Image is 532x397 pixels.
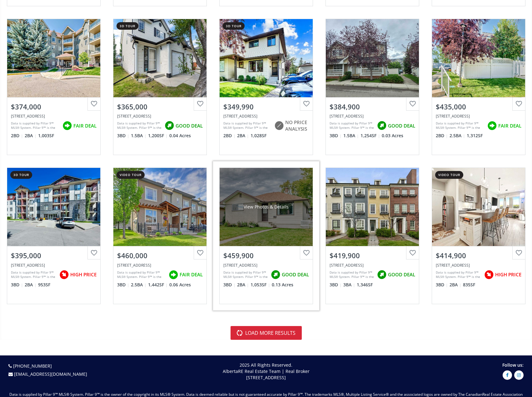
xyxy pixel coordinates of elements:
span: NO PRICE ANALYSIS [285,119,309,133]
img: rating icon [269,269,282,281]
span: 2 BA [25,133,37,139]
span: 1,442 SF [148,282,168,288]
span: 1,003 SF [38,133,54,139]
span: 0.06 Acres [169,282,191,288]
a: $384,900[STREET_ADDRESS]Data is supplied by Pillar 9™ MLS® System. Pillar 9™ is the owner of the ... [319,13,425,161]
span: 835 SF [463,282,475,288]
span: 2.5 BA [131,282,147,288]
span: 2 BA [25,282,37,288]
span: 1,053 SF [251,282,270,288]
span: HIGH PRICE [70,271,97,278]
div: 47 Country Village Circle NE, Calgary, AB T3K 5X3 [117,113,203,119]
div: $414,900 [436,251,521,260]
span: [STREET_ADDRESS] [246,374,286,380]
img: rating icon [273,119,285,132]
img: rating icon [375,269,388,281]
span: 0.03 Acres [382,133,403,139]
div: Data is supplied by Pillar 9™ MLS® System. Pillar 9™ is the owner of the copyright in its MLS® Sy... [436,270,481,279]
span: 1,254 SF [360,133,380,139]
div: Data is supplied by Pillar 9™ MLS® System. Pillar 9™ is the owner of the copyright in its MLS® Sy... [117,121,162,130]
img: rating icon [61,119,73,132]
span: 953 SF [38,282,50,288]
span: GOOD DEAL [388,271,415,278]
div: 1000 Millrise Point SW #1412, Calgary, AB T2Y3W4 [11,113,97,119]
div: $419,900 [330,251,415,260]
img: rating icon [486,119,498,132]
div: $435,000 [436,102,521,112]
span: 2 BA [450,282,461,288]
span: 3 BD [330,282,342,288]
span: GOOD DEAL [388,123,415,129]
div: 13 Chapalina Square SE, Calgary, AB T2X 0J4 [117,263,203,268]
span: 3 BD [330,133,342,139]
div: $395,000 [11,251,97,260]
div: $460,000 [117,251,203,260]
div: Data is supplied by Pillar 9™ MLS® System. Pillar 9™ is the owner of the copyright in its MLS® Sy... [223,270,268,279]
div: Data is supplied by Pillar 9™ MLS® System. Pillar 9™ is the owner of the copyright in its MLS® Sy... [223,121,271,130]
span: 3 BD [117,282,129,288]
span: 3 BD [117,133,129,139]
span: FAIR DEAL [180,271,203,278]
span: 2.5 BA [450,133,465,139]
button: load more results [231,326,302,340]
img: rating icon [58,269,70,281]
div: $384,900 [330,102,415,112]
div: $374,000 [11,102,97,112]
span: 2 BD [11,133,23,139]
div: Data is supplied by Pillar 9™ MLS® System. Pillar 9™ is the owner of the copyright in its MLS® Sy... [11,270,56,279]
span: 2 BD [436,133,448,139]
a: video tour$414,900[STREET_ADDRESS]Data is supplied by Pillar 9™ MLS® System. Pillar 9™ is the own... [425,161,532,310]
span: 0.13 Acres [272,282,293,288]
a: 3d tour$395,000[STREET_ADDRESS]Data is supplied by Pillar 9™ MLS® System. Pillar 9™ is the owner ... [1,161,107,310]
span: 2 BD [223,133,236,139]
div: $365,000 [117,102,203,112]
a: $435,000[STREET_ADDRESS]Data is supplied by Pillar 9™ MLS® System. Pillar 9™ is the owner of the ... [425,13,532,161]
a: View Photos & Details$459,900[STREET_ADDRESS]Data is supplied by Pillar 9™ MLS® System. Pillar 9™... [213,161,319,310]
span: Follow us: [502,362,524,368]
div: Data is supplied by Pillar 9™ MLS® System. Pillar 9™ is the owner of the copyright in its MLS® Sy... [11,121,59,130]
span: 3 BD [436,282,448,288]
span: 0.04 Acres [169,133,191,139]
img: rating icon [167,269,180,281]
span: HIGH PRICE [495,271,521,278]
a: video tour$460,000[STREET_ADDRESS]Data is supplied by Pillar 9™ MLS® System. Pillar 9™ is the own... [107,161,213,310]
div: $459,900 [223,251,309,260]
a: $419,900[STREET_ADDRESS]Data is supplied by Pillar 9™ MLS® System. Pillar 9™ is the owner of the ... [319,161,425,310]
span: GOOD DEAL [176,123,203,129]
span: FAIR DEAL [73,123,97,129]
div: 111 Wolf Creek Drive SE #1305, Calgary, AB T2X 5X2 [436,263,521,268]
span: 1.5 BA [343,133,359,139]
a: [PHONE_NUMBER] [13,363,52,369]
div: $349,990 [223,102,309,112]
div: 2427 47 Street SE, Calgary, AB T2B1L7 [223,263,309,268]
span: Data is supplied by Pillar 9™ MLS® System. Pillar 9™ is the owner of the copyright in its MLS® Sy... [9,392,482,397]
div: 380 Bermuda Drive NW #4, Calgary, AB T3K 2B2 [223,113,309,119]
a: 3d tour$349,990[STREET_ADDRESS]Data is supplied by Pillar 9™ MLS® System. Pillar 9™ is the owner ... [213,13,319,161]
span: FAIR DEAL [498,123,521,129]
div: 81 Legacy Boulevard SE #1426, Calgary, AB T2X 2B9 [11,263,97,268]
span: 1,200 SF [148,133,168,139]
div: 28 Berwick Crescent NW #63, Calgary, AB T3K1Y7 [436,113,521,119]
div: 29 Country Village Gate NE, Calgary, AB T3K 0E7 [330,113,415,119]
span: GOOD DEAL [282,271,309,278]
span: 1,346 SF [357,282,373,288]
span: 3 BD [223,282,236,288]
div: View Photos & Details [244,204,289,210]
span: 2 BA [237,133,249,139]
span: 3 BD [11,282,23,288]
span: 3 BA [343,282,355,288]
span: 1,312 SF [467,133,483,139]
a: $374,000[STREET_ADDRESS]Data is supplied by Pillar 9™ MLS® System. Pillar 9™ is the owner of the ... [1,13,107,161]
a: 3d tour$365,000[STREET_ADDRESS]Data is supplied by Pillar 9™ MLS® System. Pillar 9™ is the owner ... [107,13,213,161]
img: rating icon [375,119,388,132]
span: 1.5 BA [131,133,147,139]
img: rating icon [163,119,176,132]
span: 1,028 SF [251,133,266,139]
span: 2 BA [237,282,249,288]
img: rating icon [483,269,495,281]
div: Data is supplied by Pillar 9™ MLS® System. Pillar 9™ is the owner of the copyright in its MLS® Sy... [330,270,374,279]
div: Data is supplied by Pillar 9™ MLS® System. Pillar 9™ is the owner of the copyright in its MLS® Sy... [330,121,374,130]
p: 2025 All Rights Reserved. AlbertaRE Real Estate Team | Real Broker [138,362,394,381]
div: 267 Copperpond Common SE, Calgary, AB T2Z 1G5 [330,263,415,268]
a: [EMAIL_ADDRESS][DOMAIN_NAME] [14,371,87,377]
